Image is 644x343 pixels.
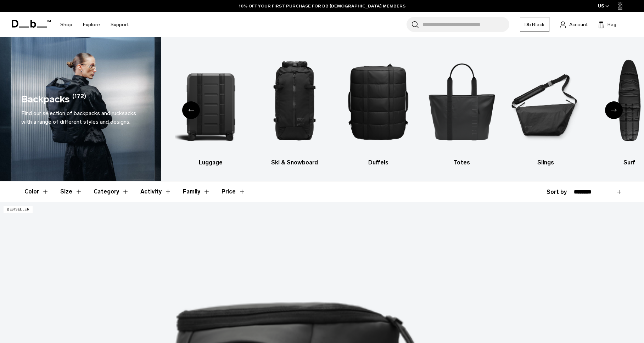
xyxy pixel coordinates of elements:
[182,101,200,119] div: Previous slide
[175,48,246,167] li: 2 / 10
[569,21,588,28] span: Account
[259,48,330,155] img: Db
[426,158,498,167] h3: Totes
[259,48,330,167] li: 3 / 10
[21,92,70,107] h1: Backpacks
[510,158,581,167] h3: Slings
[83,12,100,37] a: Explore
[175,158,246,167] h3: Luggage
[111,12,129,37] a: Support
[60,12,72,37] a: Shop
[94,181,129,202] button: Toggle Filter
[222,181,246,202] button: Toggle Price
[605,101,623,119] div: Next slide
[4,206,33,213] p: Bestseller
[426,48,498,155] img: Db
[510,48,581,167] a: Db Slings
[175,48,246,155] img: Db
[560,20,588,29] a: Account
[343,48,414,167] a: Db Duffels
[343,158,414,167] h3: Duffels
[343,48,414,155] img: Db
[91,48,163,167] li: 1 / 10
[183,181,210,202] button: Toggle Filter
[426,48,498,167] li: 5 / 10
[426,48,498,167] a: Db Totes
[510,48,581,167] li: 6 / 10
[21,110,136,125] span: Find our selection of backpacks and rucksacks with a range of different styles and designs.
[607,21,616,28] span: Bag
[520,17,549,32] a: Db Black
[24,181,49,202] button: Toggle Filter
[259,158,330,167] h3: Ski & Snowboard
[55,12,134,37] nav: Main Navigation
[239,3,405,9] a: 10% OFF YOUR FIRST PURCHASE FOR DB [DEMOGRAPHIC_DATA] MEMBERS
[60,181,82,202] button: Toggle Filter
[343,48,414,167] li: 4 / 10
[259,48,330,167] a: Db Ski & Snowboard
[91,48,163,167] a: Db All products
[598,20,616,29] button: Bag
[72,92,86,107] span: (172)
[91,158,163,167] h3: All products
[140,181,172,202] button: Toggle Filter
[91,48,163,155] img: Db
[510,48,581,155] img: Db
[175,48,246,167] a: Db Luggage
